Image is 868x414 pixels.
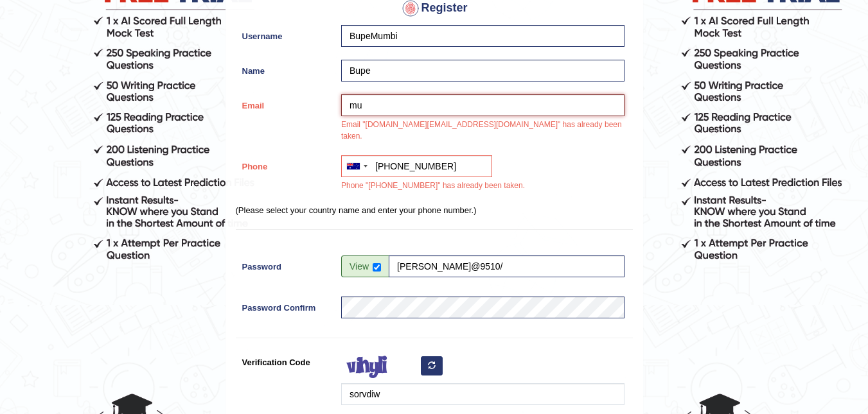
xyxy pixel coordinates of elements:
label: Name [236,60,335,77]
label: Email [236,94,335,112]
label: Password [236,255,335,273]
input: Show/Hide Password [373,263,381,272]
p: (Please select your country name and enter your phone number.) [236,204,633,216]
label: Username [236,25,335,42]
input: +61 412 345 678 [341,155,492,177]
label: Password Confirm [236,297,335,314]
label: Phone [236,155,335,173]
label: Verification Code [236,351,335,368]
div: Australia: +61 [342,156,371,177]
